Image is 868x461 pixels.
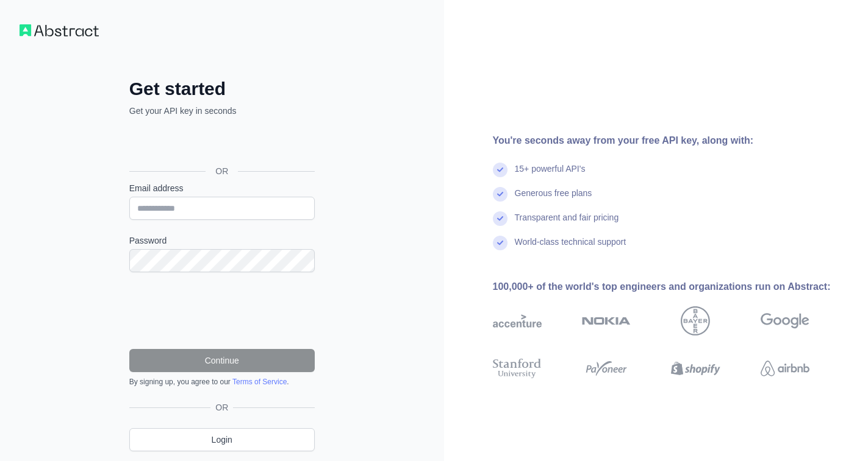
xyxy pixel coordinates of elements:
[582,306,631,336] img: nokia
[493,133,849,148] div: You're seconds away from your free API key, along with:
[129,428,315,451] a: Login
[129,234,315,247] label: Password
[123,130,318,157] iframe: Sign in with Google Button
[493,236,508,250] img: check mark
[493,280,849,294] div: 100,000+ of the world's top engineers and organizations run on Abstract:
[493,163,508,177] img: check mark
[129,377,315,387] div: By signing up, you agree to our .
[129,287,315,334] iframe: reCAPTCHA
[493,211,508,226] img: check mark
[515,211,619,236] div: Transparent and fair pricing
[681,306,710,336] img: bayer
[761,306,809,336] img: google
[210,401,233,413] span: OR
[761,356,809,381] img: airbnb
[129,78,315,100] h2: Get started
[206,165,238,177] span: OR
[232,378,287,386] a: Terms of Service
[129,182,315,194] label: Email address
[493,187,508,202] img: check mark
[582,356,631,381] img: payoneer
[515,236,626,260] div: World-class technical support
[515,187,592,211] div: Generous free plans
[129,105,315,117] p: Get your API key in seconds
[515,163,586,187] div: 15+ powerful API's
[493,306,542,336] img: accenture
[671,356,720,381] img: shopify
[20,24,99,37] img: Workflow
[129,349,315,372] button: Continue
[493,356,542,381] img: stanford university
